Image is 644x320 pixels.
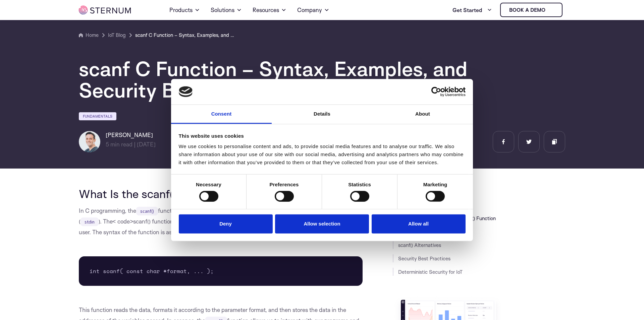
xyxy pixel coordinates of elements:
[275,214,369,234] button: Allow selection
[79,58,481,101] h1: scanf C Function – Syntax, Examples, and Security Best Practices
[372,105,473,124] a: About
[297,1,329,19] a: Company
[423,182,447,187] strong: Marketing
[196,182,221,187] strong: Necessary
[179,142,466,167] div: We use cookies to personalise content and ads, to provide social media features and to analyse ou...
[79,131,100,152] img: Igal Zeifman
[108,31,126,39] a: IoT Blog
[79,256,363,286] pre: int scanf( const char *format, ... );
[106,131,156,139] h6: [PERSON_NAME]
[548,7,553,13] img: sternum iot
[80,217,99,226] code: stdin
[79,187,363,200] h2: What Is the scanf() C Function
[136,207,158,215] code: scanf()
[169,1,200,19] a: Products
[398,269,463,275] a: Deterministic Security for IoT
[211,1,242,19] a: Solutions
[407,87,466,97] a: Usercentrics Cookiebot - opens in a new window
[106,141,109,148] span: 5
[171,105,272,124] a: Consent
[79,205,363,238] p: In C programming, the function is used to read formatted input from the standard input device ( )...
[398,255,450,262] a: Security Best Practices
[253,1,286,19] a: Resources
[500,3,562,17] a: Book a demo
[348,182,371,187] strong: Statistics
[179,132,466,140] div: This website uses cookies
[79,31,99,39] a: Home
[179,86,193,97] img: logo
[272,105,372,124] a: Details
[393,187,565,193] h3: JUMP TO SECTION
[452,3,492,17] a: Get Started
[137,141,156,148] span: [DATE]
[79,112,116,120] a: Fundamentals
[372,214,466,234] button: Allow all
[179,214,273,234] button: Deny
[270,182,299,187] strong: Preferences
[135,31,236,39] a: scanf C Function – Syntax, Examples, and Security Best Practices
[79,6,131,14] img: sternum iot
[398,242,441,248] a: scanf() Alternatives
[106,141,136,148] span: min read |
